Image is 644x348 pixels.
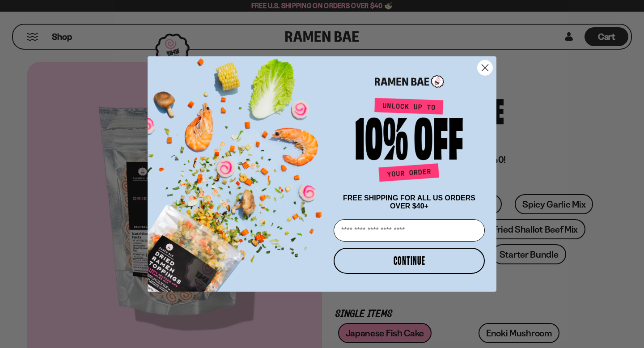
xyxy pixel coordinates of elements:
[148,48,330,292] img: ce7035ce-2e49-461c-ae4b-8ade7372f32c.png
[343,194,475,210] span: FREE SHIPPING FOR ALL US ORDERS OVER $40+
[375,74,444,89] img: Ramen Bae Logo
[334,248,485,274] button: CONTINUE
[353,98,465,185] img: Unlock up to 10% off
[477,60,493,76] button: Close dialog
